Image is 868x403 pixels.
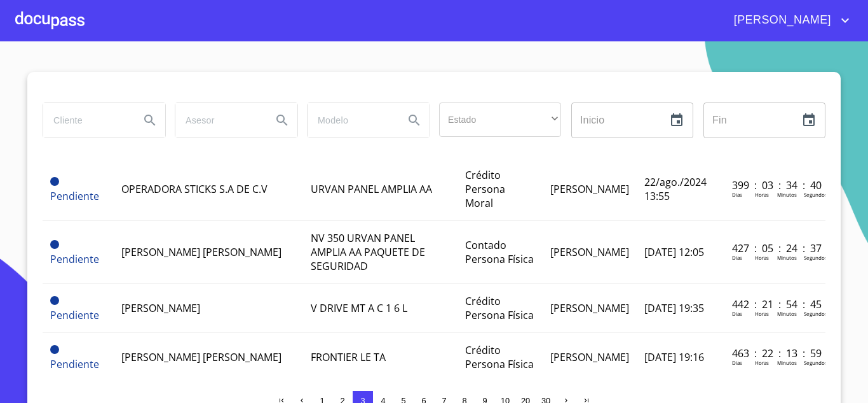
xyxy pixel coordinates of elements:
span: [DATE] 12:05 [644,245,704,259]
span: [DATE] 19:16 [644,350,704,364]
button: account of current user [724,10,853,31]
p: Horas [755,359,769,366]
span: [PERSON_NAME] [550,182,629,196]
span: Crédito Persona Moral [465,168,505,210]
span: [PERSON_NAME] [121,301,200,315]
input: search [43,103,130,138]
div: ​ [439,103,561,137]
span: Pendiente [50,308,99,322]
span: Pendiente [50,240,59,249]
span: [PERSON_NAME] [PERSON_NAME] [121,245,281,259]
span: V DRIVE MT A C 1 6 L [311,301,407,315]
span: [PERSON_NAME] [724,10,837,31]
span: 22/ago./2024 13:55 [644,175,707,203]
span: Contado Persona Física [465,238,534,266]
button: Search [267,105,297,136]
span: OPERADORA STICKS S.A DE C.V [121,182,268,196]
span: [DATE] 19:35 [644,301,704,315]
span: FRONTIER LE TA [311,350,386,364]
p: Horas [755,310,769,317]
span: URVAN PANEL AMPLIA AA [311,182,432,196]
p: 442 : 21 : 54 : 45 [732,297,818,311]
span: Pendiente [50,296,59,305]
p: Horas [755,254,769,261]
p: Horas [755,191,769,198]
span: Pendiente [50,177,59,186]
span: [PERSON_NAME] [550,301,629,315]
span: [PERSON_NAME] [PERSON_NAME] [121,350,281,364]
input: search [175,103,262,138]
p: 427 : 05 : 24 : 37 [732,241,818,255]
p: Segundos [804,191,827,198]
span: NV 350 URVAN PANEL AMPLIA AA PAQUETE DE SEGURIDAD [311,231,425,273]
span: Pendiente [50,357,99,371]
p: Dias [732,310,742,317]
span: Pendiente [50,189,99,203]
p: Dias [732,191,742,198]
p: Minutos [777,359,797,366]
span: [PERSON_NAME] [550,245,629,259]
input: search [308,103,394,138]
p: 399 : 03 : 34 : 40 [732,178,818,192]
p: Segundos [804,254,827,261]
button: Search [399,105,430,136]
p: 463 : 22 : 13 : 59 [732,346,818,360]
p: Segundos [804,310,827,317]
button: Search [135,105,165,136]
p: Dias [732,254,742,261]
span: Crédito Persona Física [465,294,534,322]
span: [PERSON_NAME] [550,350,629,364]
span: Crédito Persona Física [465,343,534,371]
p: Minutos [777,191,797,198]
span: Pendiente [50,252,99,266]
span: Pendiente [50,345,59,354]
p: Minutos [777,254,797,261]
p: Minutos [777,310,797,317]
p: Segundos [804,359,827,366]
p: Dias [732,359,742,366]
